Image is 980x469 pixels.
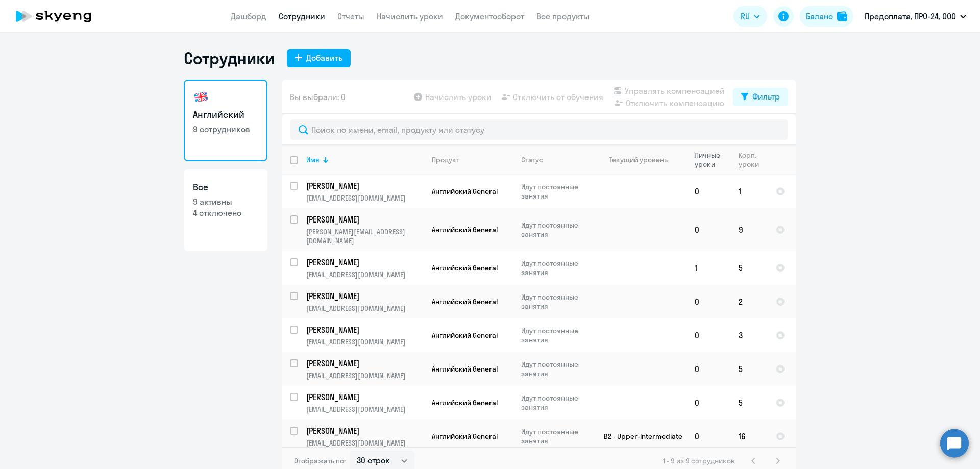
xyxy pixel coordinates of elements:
[290,119,788,140] input: Поиск по имени, email, продукту или статусу
[806,10,833,22] div: Баланс
[695,151,730,169] div: Личные уроки
[306,358,423,369] a: [PERSON_NAME]
[521,326,591,344] p: Идут постоянные занятия
[687,285,730,318] td: 0
[377,11,443,21] a: Начислить уроки
[306,155,320,164] div: Имя
[290,91,346,103] span: Вы выбрали: 0
[687,318,730,352] td: 0
[306,425,423,436] a: [PERSON_NAME]
[739,151,767,169] div: Корп. уроки
[521,259,591,277] p: Идут постоянные занятия
[663,456,735,465] span: 1 - 9 из 9 сотрудников
[306,52,342,64] div: Добавить
[800,6,853,27] button: Балансbalance
[521,360,591,378] p: Идут постоянные занятия
[687,352,730,386] td: 0
[536,11,590,21] a: Все продукты
[306,391,422,403] p: [PERSON_NAME]
[306,290,422,302] p: [PERSON_NAME]
[184,48,275,68] h1: Сотрудники
[521,155,543,164] div: Статус
[306,257,422,268] p: [PERSON_NAME]
[521,182,591,201] p: Идут постоянные занятия
[306,214,423,225] a: [PERSON_NAME]
[432,155,459,164] div: Продукт
[687,208,730,251] td: 0
[730,352,768,386] td: 5
[592,419,687,453] td: B2 - Upper-Intermediate
[306,324,422,335] p: [PERSON_NAME]
[432,297,498,306] span: Английский General
[432,263,498,273] span: Английский General
[306,304,423,313] p: [EMAIL_ADDRESS][DOMAIN_NAME]
[730,318,768,352] td: 3
[306,405,423,414] p: [EMAIL_ADDRESS][DOMAIN_NAME]
[687,386,730,419] td: 0
[432,225,498,234] span: Английский General
[865,10,956,22] p: Предоплата, ПРО-24, ООО
[432,398,498,407] span: Английский General
[687,175,730,208] td: 0
[687,251,730,285] td: 1
[600,155,686,164] div: Текущий уровень
[306,425,422,436] p: [PERSON_NAME]
[306,180,423,191] a: [PERSON_NAME]
[279,11,325,21] a: Сотрудники
[432,187,498,196] span: Английский General
[306,214,422,225] p: [PERSON_NAME]
[432,331,498,340] span: Английский General
[306,358,422,369] p: [PERSON_NAME]
[193,89,209,105] img: english
[306,227,423,245] p: [PERSON_NAME][EMAIL_ADDRESS][DOMAIN_NAME]
[306,324,423,335] a: [PERSON_NAME]
[184,80,267,161] a: Английский9 сотрудников
[193,124,258,135] p: 9 сотрудников
[306,438,423,448] p: [EMAIL_ADDRESS][DOMAIN_NAME]
[193,108,258,121] h3: Английский
[306,193,423,203] p: [EMAIL_ADDRESS][DOMAIN_NAME]
[306,337,423,347] p: [EMAIL_ADDRESS][DOMAIN_NAME]
[306,371,423,380] p: [EMAIL_ADDRESS][DOMAIN_NAME]
[860,4,971,29] button: Предоплата, ПРО-24, ООО
[231,11,266,21] a: Дашборд
[730,419,768,453] td: 16
[687,419,730,453] td: 0
[294,456,346,465] span: Отображать по:
[306,155,423,164] div: Имя
[730,285,768,318] td: 2
[306,257,423,268] a: [PERSON_NAME]
[287,49,351,67] button: Добавить
[733,88,788,106] button: Фильтр
[730,251,768,285] td: 5
[193,196,258,207] p: 9 активны
[306,180,422,191] p: [PERSON_NAME]
[337,11,364,21] a: Отчеты
[730,208,768,251] td: 9
[184,169,267,251] a: Все9 активны4 отключено
[733,6,767,27] button: RU
[609,155,668,164] div: Текущий уровень
[837,11,847,21] img: balance
[193,181,258,194] h3: Все
[741,10,750,22] span: RU
[193,207,258,218] p: 4 отключено
[521,427,591,446] p: Идут постоянные занятия
[306,391,423,403] a: [PERSON_NAME]
[306,270,423,279] p: [EMAIL_ADDRESS][DOMAIN_NAME]
[730,386,768,419] td: 5
[306,290,423,302] a: [PERSON_NAME]
[432,432,498,441] span: Английский General
[521,393,591,412] p: Идут постоянные занятия
[521,220,591,239] p: Идут постоянные занятия
[432,364,498,374] span: Английский General
[455,11,524,21] a: Документооборот
[521,292,591,311] p: Идут постоянные занятия
[752,90,780,103] div: Фильтр
[730,175,768,208] td: 1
